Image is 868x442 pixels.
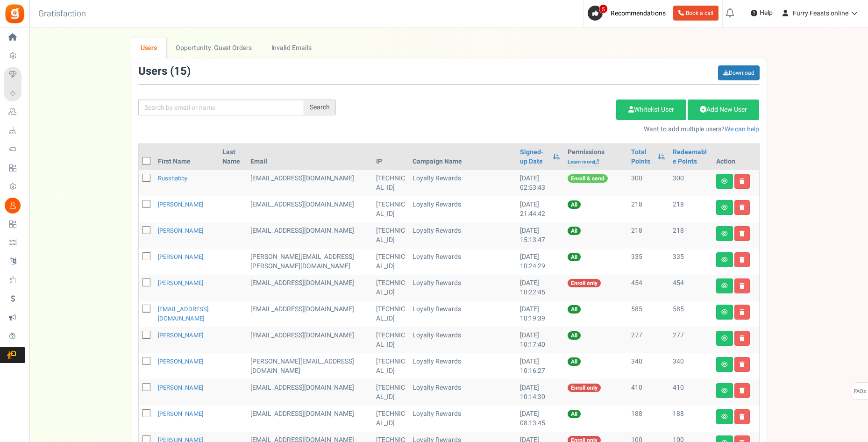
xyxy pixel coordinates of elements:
[740,414,745,420] i: Delete user
[669,249,712,275] td: 335
[372,353,409,379] td: [TECHNICAL_ID]
[516,379,564,406] td: [DATE] 10:14:30
[516,327,564,353] td: [DATE] 10:17:40
[4,3,25,24] img: Gratisfaction
[516,275,564,301] td: [DATE] 10:22:45
[158,200,203,209] a: [PERSON_NAME]
[247,170,372,196] td: [EMAIL_ADDRESS][DOMAIN_NAME]
[740,178,745,184] i: Delete user
[669,379,712,406] td: 410
[409,249,516,275] td: Loyalty Rewards
[247,406,372,432] td: [EMAIL_ADDRESS][DOMAIN_NAME]
[568,253,581,261] span: All
[516,196,564,222] td: [DATE] 21:44:42
[372,301,409,327] td: [TECHNICAL_ID]
[516,222,564,249] td: [DATE] 15:13:47
[247,353,372,379] td: [PERSON_NAME][EMAIL_ADDRESS][DOMAIN_NAME]
[166,37,261,58] a: Opportunity: Guest Orders
[409,222,516,249] td: Loyalty Rewards
[718,65,760,80] a: Download
[627,249,669,275] td: 335
[568,200,581,209] span: All
[564,144,627,170] th: Permissions
[247,249,372,275] td: [PERSON_NAME][EMAIL_ADDRESS][PERSON_NAME][DOMAIN_NAME]
[409,301,516,327] td: Loyalty Rewards
[158,278,203,287] a: [PERSON_NAME]
[688,100,759,120] a: Add New User
[372,222,409,249] td: [TECHNICAL_ID]
[158,357,203,366] a: [PERSON_NAME]
[158,305,208,323] a: [EMAIL_ADDRESS][DOMAIN_NAME]
[350,125,760,134] p: Want to add multiple users?
[669,170,712,196] td: 300
[568,357,581,366] span: All
[372,144,409,170] th: IP
[516,406,564,432] td: [DATE] 08:13:45
[568,227,581,235] span: All
[247,222,372,249] td: [EMAIL_ADDRESS][DOMAIN_NAME]
[158,409,203,418] a: [PERSON_NAME]
[721,231,728,236] i: View details
[568,331,581,340] span: All
[28,5,96,23] h3: Gratisfaction
[568,410,581,418] span: All
[247,144,372,170] th: Email
[247,275,372,301] td: [EMAIL_ADDRESS][DOMAIN_NAME]
[669,353,712,379] td: 340
[627,301,669,327] td: 585
[740,335,745,341] i: Delete user
[568,384,601,392] span: Enroll only
[627,222,669,249] td: 218
[631,148,654,166] a: Total Points
[409,406,516,432] td: Loyalty Rewards
[854,383,866,400] span: FAQs
[131,37,167,58] a: Users
[409,353,516,379] td: Loyalty Rewards
[158,331,203,340] a: [PERSON_NAME]
[516,353,564,379] td: [DATE] 10:16:27
[568,279,601,287] span: Enroll only
[627,353,669,379] td: 340
[721,388,728,393] i: View details
[627,379,669,406] td: 410
[372,327,409,353] td: [TECHNICAL_ID]
[627,275,669,301] td: 454
[372,406,409,432] td: [TECHNICAL_ID]
[721,178,728,184] i: View details
[304,100,336,115] div: Search
[247,327,372,353] td: [EMAIL_ADDRESS][DOMAIN_NAME]
[669,196,712,222] td: 218
[740,205,745,210] i: Delete user
[669,327,712,353] td: 277
[599,4,608,14] span: 5
[669,301,712,327] td: 585
[747,6,776,21] a: Help
[712,144,759,170] th: Action
[520,148,548,166] a: Signed-up Date
[158,383,203,392] a: [PERSON_NAME]
[247,379,372,406] td: [EMAIL_ADDRESS][DOMAIN_NAME]
[721,414,728,420] i: View details
[568,305,581,314] span: All
[174,63,187,79] span: 15
[757,8,773,18] span: Help
[673,148,708,166] a: Redeemable Points
[516,301,564,327] td: [DATE] 10:19:39
[372,379,409,406] td: [TECHNICAL_ID]
[154,144,219,170] th: First Name
[740,283,745,289] i: Delete user
[247,301,372,327] td: [EMAIL_ADDRESS][DOMAIN_NAME]
[721,362,728,367] i: View details
[740,257,745,263] i: Delete user
[627,170,669,196] td: 300
[138,100,304,115] input: Search by email or name
[409,144,516,170] th: Campaign Name
[409,196,516,222] td: Loyalty Rewards
[721,309,728,315] i: View details
[740,362,745,367] i: Delete user
[740,231,745,236] i: Delete user
[568,158,599,166] a: Learn more
[158,174,187,183] a: russhabby
[409,327,516,353] td: Loyalty Rewards
[409,275,516,301] td: Loyalty Rewards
